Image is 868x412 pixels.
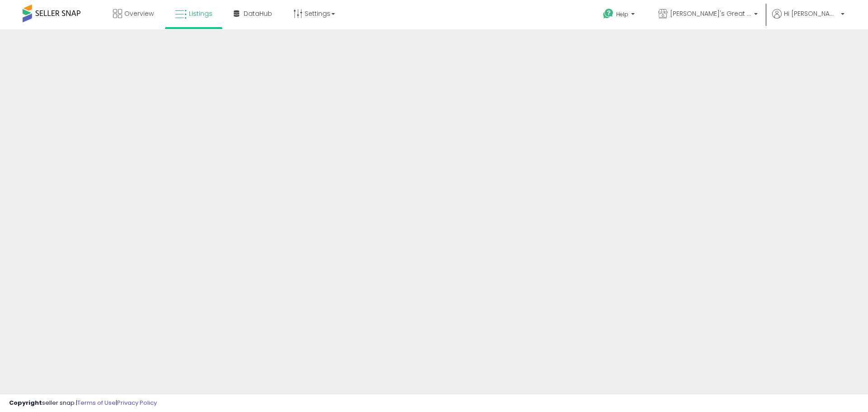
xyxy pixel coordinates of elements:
[616,10,628,18] span: Help
[603,8,614,19] i: Get Help
[189,9,212,18] span: Listings
[124,9,154,18] span: Overview
[772,9,844,29] a: Hi [PERSON_NAME]
[784,9,838,18] span: Hi [PERSON_NAME]
[9,398,42,407] strong: Copyright
[117,398,157,407] a: Privacy Policy
[77,398,116,407] a: Terms of Use
[596,1,644,29] a: Help
[670,9,751,18] span: [PERSON_NAME]'s Great Goods
[244,9,272,18] span: DataHub
[9,399,157,407] div: seller snap | |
